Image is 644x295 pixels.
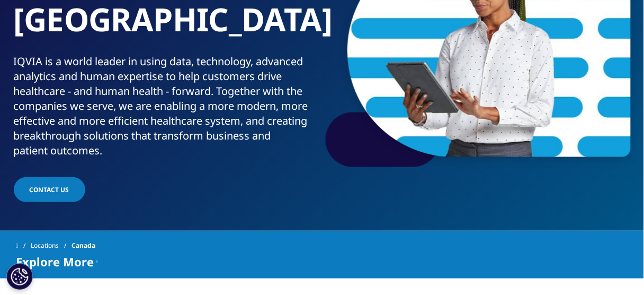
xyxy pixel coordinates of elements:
div: IQVIA is a world leader in using data, technology, advanced analytics and human expertise to help... [14,54,318,158]
a: Contact us [14,177,85,202]
span: Contact us [30,185,69,194]
a: Locations [31,236,71,255]
span: Canada [71,236,95,255]
button: Cookies Settings [6,263,33,290]
span: Explore More [16,255,94,268]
